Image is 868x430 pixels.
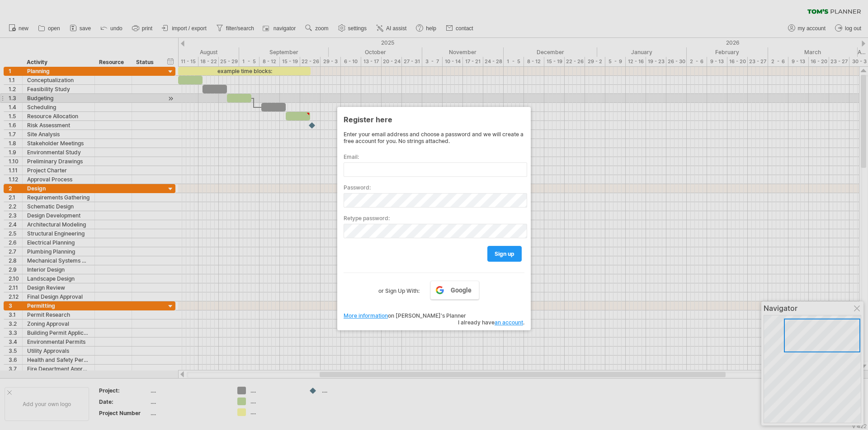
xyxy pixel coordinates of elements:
a: More information [344,312,388,319]
span: Google [451,287,472,294]
a: sign up [487,246,522,262]
span: sign up [495,250,514,257]
label: or Sign Up With: [378,281,420,296]
span: I already have . [458,319,524,326]
label: Email: [344,153,524,160]
div: Register here [344,111,524,127]
a: an account [495,319,523,326]
label: Password: [344,184,524,191]
label: Retype password: [344,215,524,222]
div: Enter your email address and choose a password and we will create a free account for you. No stri... [344,131,524,144]
a: Google [430,281,479,300]
span: on [PERSON_NAME]'s Planner [344,312,466,319]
